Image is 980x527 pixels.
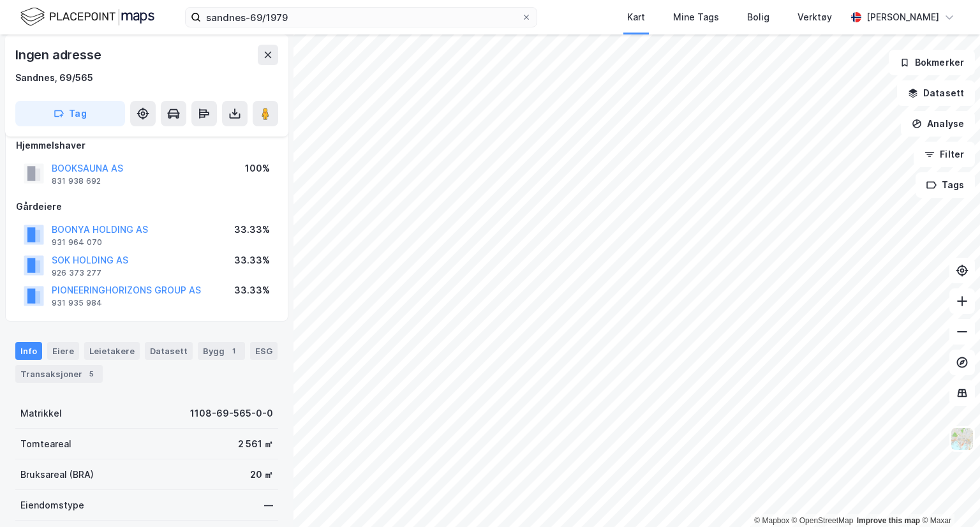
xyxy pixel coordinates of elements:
div: Leietakere [84,342,140,360]
div: Tomteareal [20,436,71,452]
button: Tags [916,172,975,198]
div: Hjemmelshaver [16,138,278,153]
div: Transaksjoner [15,365,103,383]
a: Mapbox [754,516,789,525]
div: Datasett [145,342,193,360]
a: Improve this map [857,516,920,525]
div: 33.33% [234,283,270,298]
button: Analyse [901,111,975,137]
input: Søk på adresse, matrikkel, gårdeiere, leietakere eller personer [201,8,521,27]
div: 33.33% [234,222,270,237]
div: 1 [227,345,240,357]
div: 931 935 984 [52,298,102,308]
div: Sandnes, 69/565 [15,70,93,85]
div: [PERSON_NAME] [866,10,939,25]
button: Tag [15,101,125,126]
img: Z [950,427,974,451]
div: 100% [245,161,270,176]
div: Verktøy [798,10,832,25]
div: Bygg [198,342,245,360]
div: ESG [250,342,278,360]
div: Mine Tags [673,10,719,25]
div: — [264,498,273,513]
div: 926 373 277 [52,268,101,278]
div: Info [15,342,42,360]
button: Filter [914,142,975,167]
div: 931 964 070 [52,237,102,248]
div: 20 ㎡ [250,467,273,482]
div: Eiendomstype [20,498,84,513]
button: Bokmerker [889,50,975,75]
div: Eiere [47,342,79,360]
div: 2 561 ㎡ [238,436,273,452]
iframe: Chat Widget [916,466,980,527]
div: Bolig [747,10,769,25]
div: Kontrollprogram for chat [916,466,980,527]
img: logo.f888ab2527a4732fd821a326f86c7f29.svg [20,6,154,28]
div: Bruksareal (BRA) [20,467,94,482]
div: Matrikkel [20,406,62,421]
div: 1108-69-565-0-0 [190,406,273,421]
div: 33.33% [234,253,270,268]
div: Ingen adresse [15,45,103,65]
a: OpenStreetMap [792,516,854,525]
div: 831 938 692 [52,176,101,186]
div: 5 [85,367,98,380]
button: Datasett [897,80,975,106]
div: Gårdeiere [16,199,278,214]
div: Kart [627,10,645,25]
